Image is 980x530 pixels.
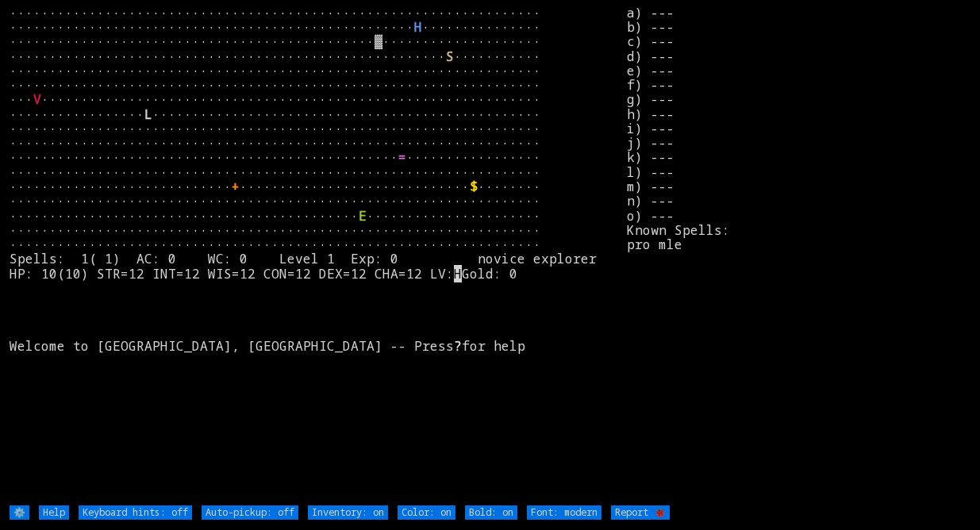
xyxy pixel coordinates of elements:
font: = [398,148,406,166]
input: Auto-pickup: off [202,505,298,520]
input: Bold: on [465,505,517,520]
input: ⚙️ [10,505,29,520]
input: Keyboard hints: off [79,505,192,520]
input: Help [39,505,69,520]
stats: a) --- b) --- c) --- d) --- e) --- f) --- g) --- h) --- i) --- j) --- k) --- l) --- m) --- n) ---... [627,6,970,504]
font: $ [470,178,478,195]
b: ? [454,337,462,355]
font: L [144,106,152,123]
font: V [33,90,41,108]
input: Inventory: on [308,505,388,520]
font: H [414,18,422,36]
font: + [232,178,240,195]
input: Font: modern [527,505,601,520]
larn: ··································································· ·····························... [10,6,627,504]
input: Report 🐞 [611,505,670,520]
input: Color: on [398,505,455,520]
font: S [446,48,454,65]
mark: H [454,265,462,282]
font: E [359,207,367,225]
